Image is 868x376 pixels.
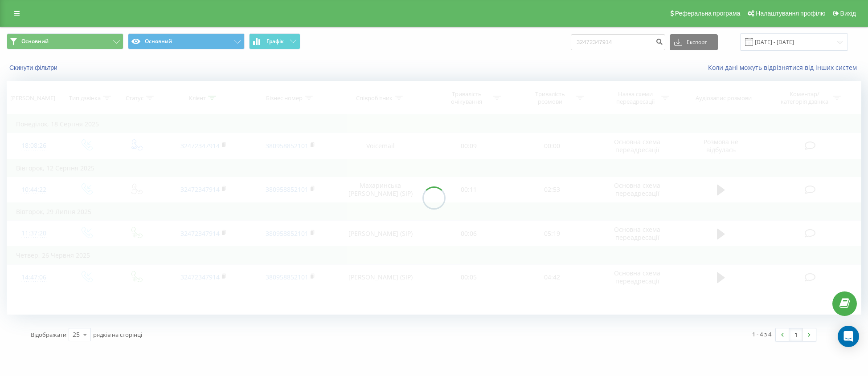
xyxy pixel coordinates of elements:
span: рядків на сторінці [93,331,142,339]
span: Вихід [840,10,856,17]
div: 1 - 4 з 4 [752,330,771,339]
span: Реферальна програма [675,10,741,17]
button: Експорт [670,34,718,50]
span: Відображати [31,331,66,339]
button: Основний [7,33,123,49]
span: Графік [266,38,284,44]
button: Графік [249,33,300,49]
button: Скинути фільтри [7,64,62,72]
div: 25 [73,330,80,339]
div: Open Intercom Messenger [838,326,859,347]
span: Налаштування профілю [756,10,825,17]
span: Основний [21,38,49,45]
button: Основний [128,33,245,49]
a: Коли дані можуть відрізнятися вiд інших систем [708,63,861,72]
a: 1 [789,328,802,341]
input: Пошук за номером [571,34,665,50]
